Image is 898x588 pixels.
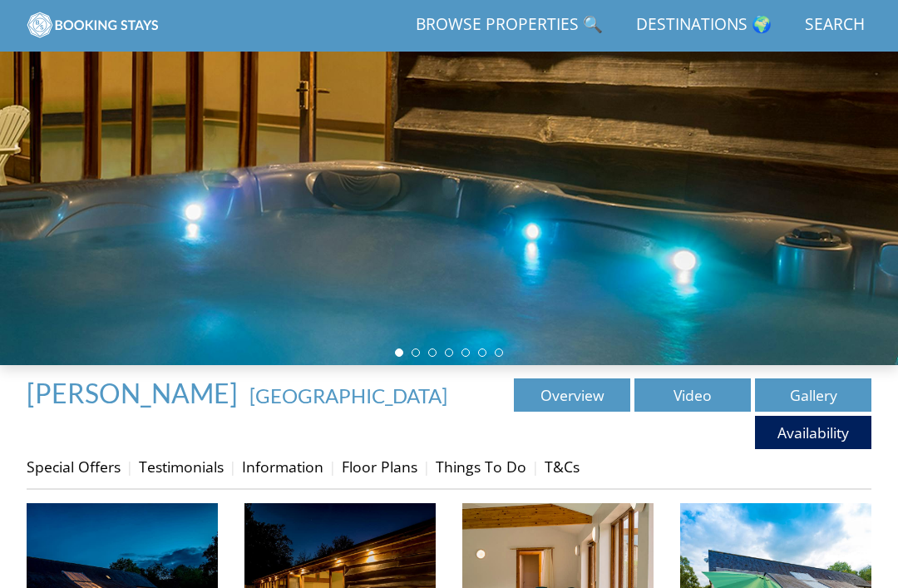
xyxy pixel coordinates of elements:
a: Testimonials [139,457,224,477]
a: Floor Plans [342,457,417,477]
a: Gallery [755,378,871,412]
span: - [243,383,447,408]
a: Special Offers [27,457,121,477]
a: Things To Do [436,457,526,477]
a: Overview [514,378,630,412]
a: Information [242,457,323,477]
a: T&Cs [545,457,580,477]
a: [PERSON_NAME] [27,377,243,409]
a: Availability [755,416,871,449]
a: Destinations 🌍 [629,7,778,44]
a: Browse Properties 🔍 [409,7,609,44]
a: Search [798,7,871,44]
span: [PERSON_NAME] [27,377,238,409]
a: Video [634,378,751,412]
img: BookingStays [27,8,160,42]
a: [GEOGRAPHIC_DATA] [249,383,447,408]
